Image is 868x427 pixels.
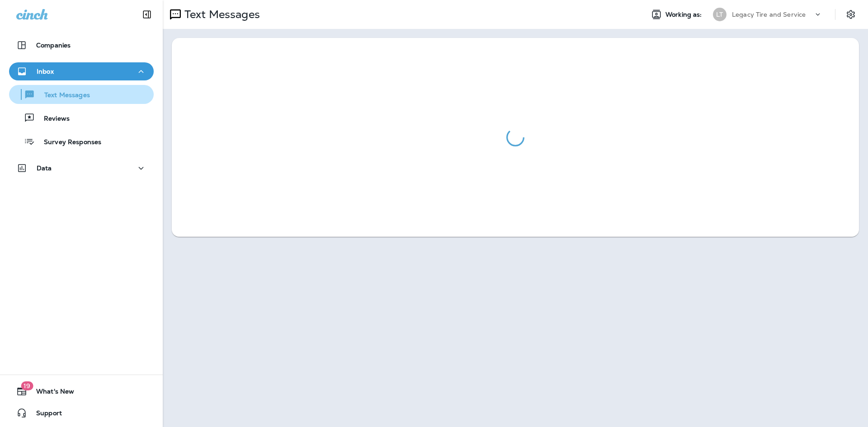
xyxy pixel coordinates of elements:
[181,8,260,21] p: Text Messages
[713,8,726,21] div: LT
[37,68,54,75] p: Inbox
[9,159,154,177] button: Data
[9,404,154,422] button: Support
[732,11,806,18] p: Legacy Tire and Service
[665,11,704,19] span: Working as:
[9,132,154,151] button: Survey Responses
[9,62,154,80] button: Inbox
[9,36,154,54] button: Companies
[36,42,71,49] p: Companies
[35,91,90,100] p: Text Messages
[9,85,154,104] button: Text Messages
[21,381,33,390] span: 19
[134,5,160,23] button: Collapse Sidebar
[37,164,52,172] p: Data
[35,138,101,147] p: Survey Responses
[9,382,154,400] button: 19What's New
[9,108,154,127] button: Reviews
[27,409,62,420] span: Support
[27,388,74,399] span: What's New
[35,115,70,123] p: Reviews
[843,6,859,23] button: Settings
